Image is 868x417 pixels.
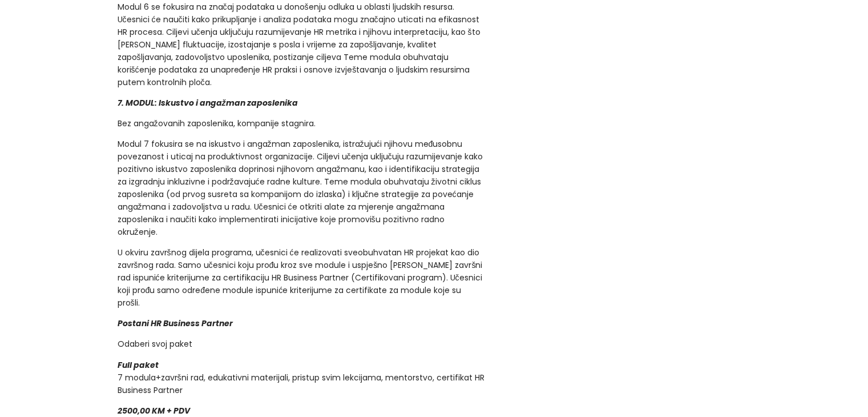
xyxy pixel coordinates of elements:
[118,138,485,238] p: Modul 7 fokusira se na iskustvo i angažman zaposlenika, istražujući njihovu međusobnu povezanost ...
[118,359,159,370] strong: Full paket
[118,318,233,329] strong: Postani HR Business Partner
[118,358,485,396] p: 7 modula+završni rad, edukativni materijali, pristup svim lekcijama, mentorstvo, certifikat HR Bu...
[118,1,485,89] p: Modul 6 se fokusira na značaj podataka u donošenju odluka u oblasti ljudskih resursa. Učesnici će...
[118,117,485,130] p: Bez angažovanih zaposlenika, kompanije stagnira.
[118,97,298,109] strong: 7. MODUL: Iskustvo i angažman zaposlenika
[118,338,485,350] p: Odaberi svoj paket
[118,404,190,416] strong: 2500,00 KM + PDV
[118,246,485,309] p: U okviru završnog dijela programa, učesnici će realizovati sveobuhvatan HR projekat kao dio završ...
